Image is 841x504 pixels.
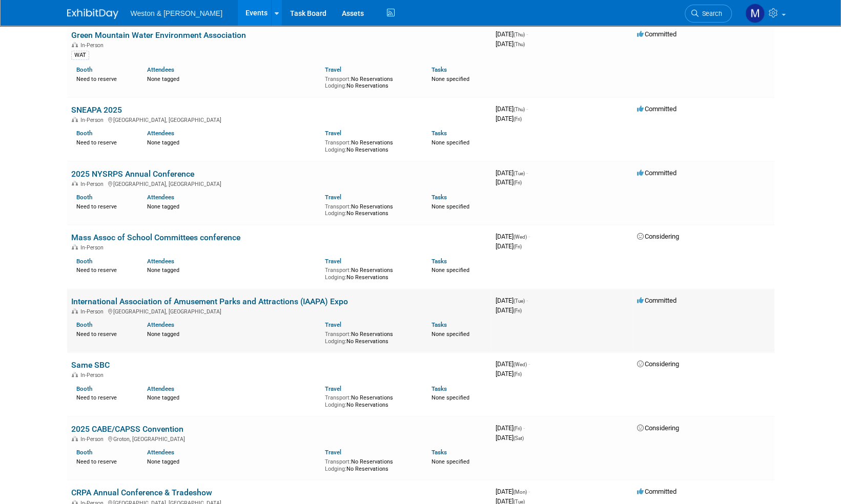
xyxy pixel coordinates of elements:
[71,297,348,306] a: International Association of Amusement Parks and Attractions (IAAPA) Expo
[76,137,132,146] div: Need to reserve
[325,331,351,338] span: Transport:
[76,130,92,137] a: Booth
[685,5,732,23] a: Search
[76,74,132,83] div: Need to reserve
[514,32,525,37] span: (Thu)
[325,392,416,408] div: No Reservations No Reservations
[496,115,522,122] span: [DATE]
[514,489,527,495] span: (Mon)
[432,194,447,201] a: Tasks
[514,180,522,185] span: (Fri)
[496,178,522,186] span: [DATE]
[325,74,416,90] div: No Reservations No Reservations
[699,10,722,17] span: Search
[325,258,341,265] a: Travel
[325,137,416,153] div: No Reservations No Reservations
[71,179,487,187] div: [GEOGRAPHIC_DATA], [GEOGRAPHIC_DATA]
[637,105,676,113] span: Committed
[76,449,92,456] a: Booth
[76,385,92,392] a: Booth
[71,51,89,60] div: WAT
[637,360,679,368] span: Considering
[325,402,346,408] span: Lodging:
[528,488,530,495] span: -
[72,308,78,313] img: In-Person Event
[72,436,78,441] img: In-Person Event
[325,210,346,217] span: Lodging:
[325,130,341,137] a: Travel
[71,488,212,497] a: CRPA Annual Conference & Tradeshow
[514,41,525,47] span: (Thu)
[637,169,676,177] span: Committed
[72,244,78,249] img: In-Person Event
[80,308,107,315] span: In-Person
[71,434,487,443] div: Groton, [GEOGRAPHIC_DATA]
[325,76,351,82] span: Transport:
[514,116,522,122] span: (Fri)
[325,321,341,328] a: Travel
[325,458,351,465] span: Transport:
[745,4,765,23] img: Mary Ann Trujillo
[325,201,416,217] div: No Reservations No Reservations
[72,42,78,47] img: In-Person Event
[526,30,528,38] span: -
[432,267,469,274] span: None specified
[80,117,107,123] span: In-Person
[637,424,679,432] span: Considering
[147,258,174,265] a: Attendees
[76,321,92,328] a: Booth
[432,130,447,137] a: Tasks
[528,233,530,240] span: -
[147,130,174,137] a: Attendees
[496,169,528,177] span: [DATE]
[76,66,92,73] a: Booth
[76,265,132,274] div: Need to reserve
[432,139,469,146] span: None specified
[496,488,530,495] span: [DATE]
[71,169,194,179] a: 2025 NYSRPS Annual Conference
[147,392,317,402] div: None tagged
[523,424,525,432] span: -
[432,394,469,401] span: None specified
[514,244,522,249] span: (Fri)
[325,449,341,456] a: Travel
[147,265,317,274] div: None tagged
[76,258,92,265] a: Booth
[325,274,346,281] span: Lodging:
[76,194,92,201] a: Booth
[325,385,341,392] a: Travel
[325,394,351,401] span: Transport:
[325,203,351,210] span: Transport:
[325,146,346,153] span: Lodging:
[514,435,524,441] span: (Sat)
[432,385,447,392] a: Tasks
[325,66,341,73] a: Travel
[147,321,174,328] a: Attendees
[147,74,317,83] div: None tagged
[496,242,522,250] span: [DATE]
[80,42,107,49] span: In-Person
[496,360,530,368] span: [DATE]
[71,30,246,40] a: Green Mountain Water Environment Association
[514,362,527,367] span: (Wed)
[325,329,416,345] div: No Reservations No Reservations
[496,297,528,304] span: [DATE]
[71,105,122,115] a: SNEAPA 2025
[147,194,174,201] a: Attendees
[496,424,525,432] span: [DATE]
[325,456,416,472] div: No Reservations No Reservations
[637,488,676,495] span: Committed
[526,169,528,177] span: -
[325,267,351,274] span: Transport:
[325,265,416,281] div: No Reservations No Reservations
[147,385,174,392] a: Attendees
[71,233,240,242] a: Mass Assoc of School Committees conference
[514,298,525,304] span: (Tue)
[80,244,107,251] span: In-Person
[432,203,469,210] span: None specified
[432,458,469,465] span: None specified
[72,117,78,122] img: In-Person Event
[496,233,530,240] span: [DATE]
[67,9,118,19] img: ExhibitDay
[526,105,528,113] span: -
